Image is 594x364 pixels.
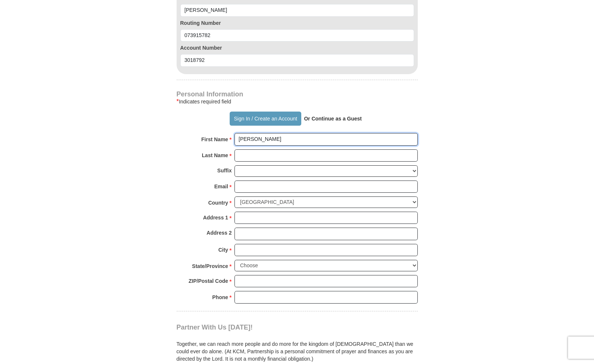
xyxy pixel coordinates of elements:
p: Together, we can reach more people and do more for the kingdom of [DEMOGRAPHIC_DATA] than we coul... [177,340,418,363]
strong: Email [214,181,228,192]
strong: Address 1 [203,212,228,223]
strong: Suffix [217,165,232,176]
strong: City [218,245,228,255]
strong: First Name [201,134,228,145]
strong: Or Continue as a Guest [304,116,362,122]
label: Account Number [180,44,414,52]
div: Indicates required field [177,97,418,106]
button: Sign In / Create an Account [230,112,301,126]
strong: Last Name [202,150,228,161]
span: Partner With Us [DATE]! [177,324,253,331]
strong: ZIP/Postal Code [188,276,228,286]
h4: Personal Information [177,91,418,97]
strong: State/Province [192,261,228,271]
label: Routing Number [180,19,414,27]
strong: Phone [212,292,228,302]
strong: Address 2 [207,228,232,238]
strong: Country [208,198,228,208]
